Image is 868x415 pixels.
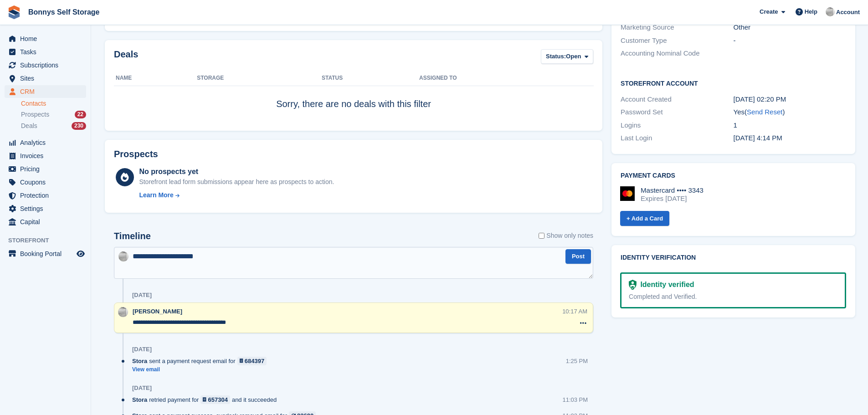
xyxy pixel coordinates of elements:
[132,292,152,299] div: [DATE]
[5,215,86,228] a: menu
[5,136,86,149] a: menu
[539,231,544,241] input: Show only notes
[20,85,75,98] span: CRM
[541,49,593,64] button: Status: Open
[637,279,694,290] div: Identity verified
[621,133,733,143] div: Last Login
[734,107,846,118] div: Yes
[114,231,151,241] h2: Timeline
[133,308,182,315] span: [PERSON_NAME]
[562,307,587,316] div: 10:17 AM
[629,280,637,290] img: Identity Verification Ready
[139,177,334,187] div: Storefront lead form submissions appear here as prospects to action.
[132,395,281,404] div: retried payment for and it succeeded
[5,247,86,260] a: menu
[734,120,846,131] div: 1
[5,72,86,85] a: menu
[237,357,267,365] a: 684397
[621,36,733,46] div: Customer Type
[621,254,846,261] h2: Identity verification
[132,357,147,365] span: Stora
[621,107,733,118] div: Password Set
[5,59,86,72] a: menu
[419,71,593,86] th: Assigned to
[621,22,733,33] div: Marketing Source
[20,202,75,215] span: Settings
[20,189,75,202] span: Protection
[641,186,704,195] div: Mastercard •••• 3343
[276,99,431,109] span: Sorry, there are no deals with this filter
[621,120,733,131] div: Logins
[139,166,334,177] div: No prospects yet
[132,346,152,353] div: [DATE]
[20,149,75,162] span: Invoices
[139,190,334,200] a: Learn More
[641,195,704,203] div: Expires [DATE]
[75,248,86,259] a: Preview store
[322,71,419,86] th: Status
[760,7,778,16] span: Create
[745,108,785,116] span: ( )
[132,395,147,404] span: Stora
[5,176,86,189] a: menu
[629,292,837,302] div: Completed and Verified.
[200,395,230,404] a: 657304
[114,49,138,66] h2: Deals
[566,357,588,365] div: 1:25 PM
[114,71,197,86] th: Name
[75,111,86,118] div: 22
[562,395,588,404] div: 11:03 PM
[734,94,846,105] div: [DATE] 02:20 PM
[21,99,86,108] a: Contacts
[25,5,103,20] a: Bonnys Self Storage
[734,36,846,46] div: -
[20,136,75,149] span: Analytics
[21,110,49,119] span: Prospects
[747,108,782,116] a: Send Reset
[20,46,75,58] span: Tasks
[118,307,128,317] img: James Bonny
[539,231,593,241] label: Show only notes
[5,149,86,162] a: menu
[5,163,86,175] a: menu
[621,94,733,105] div: Account Created
[734,22,846,33] div: Other
[734,134,782,142] time: 2025-04-23 15:14:39 UTC
[621,172,846,179] h2: Payment cards
[114,149,158,159] h2: Prospects
[7,5,21,19] img: stora-icon-8386f47178a22dfd0bd8f6a31ec36ba5ce8667c1dd55bd0f319d3a0aa187defe.svg
[805,7,817,16] span: Help
[132,357,271,365] div: sent a payment request email for
[20,176,75,189] span: Coupons
[20,72,75,85] span: Sites
[546,52,566,61] span: Status:
[20,163,75,175] span: Pricing
[836,8,860,17] span: Account
[5,85,86,98] a: menu
[20,215,75,228] span: Capital
[139,190,173,200] div: Learn More
[565,249,591,264] button: Post
[8,236,91,245] span: Storefront
[197,71,322,86] th: Storage
[20,247,75,260] span: Booking Portal
[621,48,733,59] div: Accounting Nominal Code
[132,384,152,392] div: [DATE]
[5,32,86,45] a: menu
[72,122,86,130] div: 230
[21,122,37,130] span: Deals
[620,186,635,201] img: Mastercard Logo
[20,59,75,72] span: Subscriptions
[826,7,835,16] img: James Bonny
[245,357,264,365] div: 684397
[5,46,86,58] a: menu
[621,78,846,87] h2: Storefront Account
[20,32,75,45] span: Home
[132,366,271,374] a: View email
[566,52,581,61] span: Open
[5,189,86,202] a: menu
[208,395,228,404] div: 657304
[620,211,669,226] a: + Add a Card
[21,121,86,131] a: Deals 230
[21,110,86,119] a: Prospects 22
